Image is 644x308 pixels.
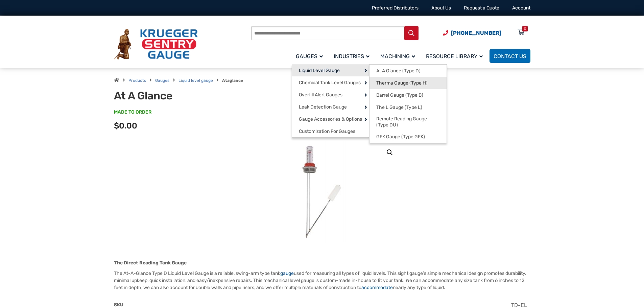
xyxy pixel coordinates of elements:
[299,68,340,74] span: Liquid Level Gauge
[114,121,137,131] span: $0.00
[376,92,423,98] span: Barrel Gauge (Type B)
[376,134,425,140] span: GFK Gauge (Type GFK)
[372,5,419,11] a: Preferred Distributors
[155,78,169,83] a: Gauges
[114,89,281,102] h1: At A Glance
[299,128,355,135] span: Customization For Gauges
[376,104,422,111] span: The L Gauge (Type L)
[494,53,526,60] span: Contact Us
[369,113,447,131] a: Remote Reading Gauge (Type DU)
[299,104,347,110] span: Leak Detection Gauge
[292,113,369,125] a: Gauge Accessories & Options
[296,53,323,60] span: Gauges
[114,29,198,60] img: Krueger Sentry Gauge
[369,77,447,89] a: Therma Gauge (Type H)
[512,5,530,11] a: Account
[384,146,396,159] a: View full-screen image gallery
[114,109,151,116] span: MADE TO ORDER
[361,285,393,290] a: accommodate
[376,80,428,86] span: Therma Gauge (Type H)
[524,26,526,31] div: 0
[376,48,422,64] a: Machining
[292,64,369,76] a: Liquid Level Gauge
[222,78,243,83] strong: Ataglance
[114,270,530,291] p: The At-A-Glance Type D Liquid Level Gauge is a reliable, swing-arm type tank used for measuring a...
[292,125,369,137] a: Customization For Gauges
[299,80,361,86] span: Chemical Tank Level Gauges
[114,302,123,308] span: SKU
[369,65,447,77] a: At A Glance (Type D)
[292,76,369,89] a: Chemical Tank Level Gauges
[426,53,483,60] span: Resource Library
[451,30,501,36] span: [PHONE_NUMBER]
[490,49,530,63] a: Contact Us
[376,116,440,128] span: Remote Reading Gauge (Type DU)
[280,270,294,276] a: gauge
[422,48,490,64] a: Resource Library
[292,101,369,113] a: Leak Detection Gauge
[299,92,342,98] span: Overfill Alert Gauges
[292,89,369,101] a: Overfill Alert Gauges
[334,53,369,60] span: Industries
[128,78,146,83] a: Products
[380,53,415,60] span: Machining
[431,5,451,11] a: About Us
[178,78,213,83] a: Liquid level gauge
[369,89,447,101] a: Barrel Gauge (Type B)
[369,131,447,143] a: GFK Gauge (Type GFK)
[292,48,330,64] a: Gauges
[443,29,501,37] a: Phone Number (920) 434-8860
[114,260,187,266] strong: The Direct Reading Tank Gauge
[464,5,499,11] a: Request a Quote
[281,141,362,242] img: At A Glance
[376,68,421,74] span: At A Glance (Type D)
[369,101,447,113] a: The L Gauge (Type L)
[330,48,376,64] a: Industries
[299,116,362,122] span: Gauge Accessories & Options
